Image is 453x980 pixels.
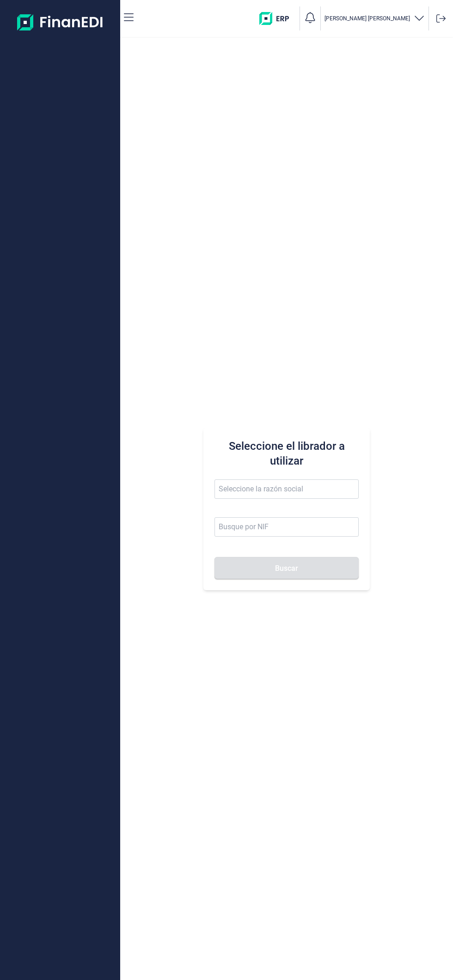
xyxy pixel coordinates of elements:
[214,517,359,537] input: Busque por NIF
[17,7,104,37] img: Logo de aplicación
[259,12,296,25] img: erp
[214,479,359,499] input: Seleccione la razón social
[275,565,298,572] span: Buscar
[214,439,359,468] h3: Seleccione el librador a utilizar
[324,12,425,25] button: [PERSON_NAME] [PERSON_NAME]
[324,15,410,22] p: [PERSON_NAME] [PERSON_NAME]
[214,557,359,579] button: Buscar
